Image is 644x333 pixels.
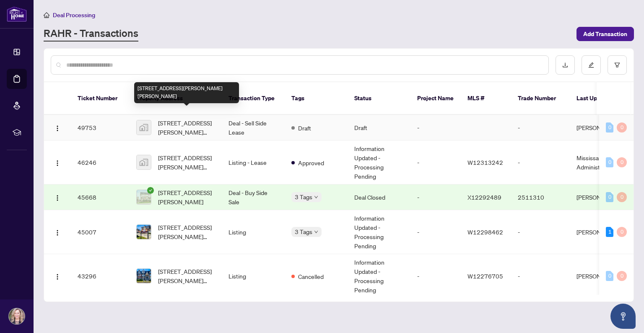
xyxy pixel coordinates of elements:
div: 0 [617,227,627,237]
div: 0 [606,271,613,281]
span: X12292489 [467,193,501,201]
img: Logo [54,229,61,236]
td: Mississauga Administrator [570,140,633,185]
button: Logo [51,121,64,134]
span: down [314,195,318,199]
th: Status [348,82,410,115]
td: [PERSON_NAME] [570,115,633,140]
span: check-circle [147,187,154,194]
img: thumbnail-img [137,190,151,204]
td: [PERSON_NAME] [570,185,633,210]
td: Listing [222,254,285,298]
img: Logo [54,273,61,280]
span: Add Transaction [583,27,627,41]
span: Draft [298,123,311,133]
div: 0 [617,192,627,202]
td: - [511,140,570,185]
img: logo [7,6,27,22]
span: W12313242 [467,159,503,166]
img: thumbnail-img [137,269,151,283]
span: edit [588,62,594,68]
span: Deal Processing [53,11,95,19]
td: - [410,254,461,298]
div: 0 [606,192,613,202]
th: Tags [285,82,348,115]
td: Listing [222,210,285,254]
th: Project Name [410,82,461,115]
td: Listing - Lease [222,140,285,185]
td: - [511,210,570,254]
td: 2511310 [511,185,570,210]
span: W12276705 [467,272,503,280]
td: - [410,115,461,140]
button: Logo [51,225,64,239]
td: 45668 [71,185,130,210]
td: - [511,254,570,298]
span: [STREET_ADDRESS][PERSON_NAME] [158,188,215,206]
button: download [556,55,575,75]
span: [STREET_ADDRESS][PERSON_NAME][PERSON_NAME] [158,118,215,137]
span: 3 Tags [295,192,312,202]
td: - [410,185,461,210]
th: Transaction Type [222,82,285,115]
td: Information Updated - Processing Pending [348,140,410,185]
td: Draft [348,115,410,140]
button: Logo [51,269,64,283]
td: [PERSON_NAME] [570,210,633,254]
img: thumbnail-img [137,225,151,239]
span: home [44,12,49,18]
a: RAHR - Transactions [44,26,138,42]
span: [STREET_ADDRESS][PERSON_NAME][PERSON_NAME] [158,223,215,241]
button: edit [582,55,601,75]
td: 49753 [71,115,130,140]
th: Property Address [130,82,222,115]
td: Deal - Buy Side Sale [222,185,285,210]
span: [STREET_ADDRESS][PERSON_NAME][PERSON_NAME] [158,267,215,285]
td: 46246 [71,140,130,185]
td: - [410,210,461,254]
img: Logo [54,125,61,132]
th: MLS # [461,82,511,115]
td: Information Updated - Processing Pending [348,254,410,298]
span: download [562,62,568,68]
button: filter [608,55,627,75]
span: Cancelled [298,272,324,281]
div: [STREET_ADDRESS][PERSON_NAME][PERSON_NAME] [134,82,239,103]
button: Logo [51,190,64,204]
td: 43296 [71,254,130,298]
div: 0 [617,157,627,167]
td: Information Updated - Processing Pending [348,210,410,254]
td: [PERSON_NAME] [570,254,633,298]
button: Logo [51,156,64,169]
div: 1 [606,227,613,237]
span: Approved [298,158,324,167]
span: 3 Tags [295,227,312,237]
td: Deal - Sell Side Lease [222,115,285,140]
td: - [410,140,461,185]
div: 0 [606,157,613,167]
td: 45007 [71,210,130,254]
span: down [314,230,318,234]
img: Profile Icon [9,308,25,324]
th: Trade Number [511,82,570,115]
span: [STREET_ADDRESS][PERSON_NAME][PERSON_NAME] [158,153,215,172]
img: Logo [54,160,61,166]
button: Add Transaction [576,27,634,41]
button: Open asap [610,304,636,329]
td: Deal Closed [348,185,410,210]
span: W12298462 [467,228,503,236]
div: 0 [617,122,627,133]
td: - [511,115,570,140]
span: filter [614,62,620,68]
img: Logo [54,195,61,201]
th: Last Updated By [570,82,633,115]
div: 0 [606,122,613,133]
th: Ticket Number [71,82,130,115]
img: thumbnail-img [137,155,151,169]
div: 0 [617,271,627,281]
img: thumbnail-img [137,120,151,135]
